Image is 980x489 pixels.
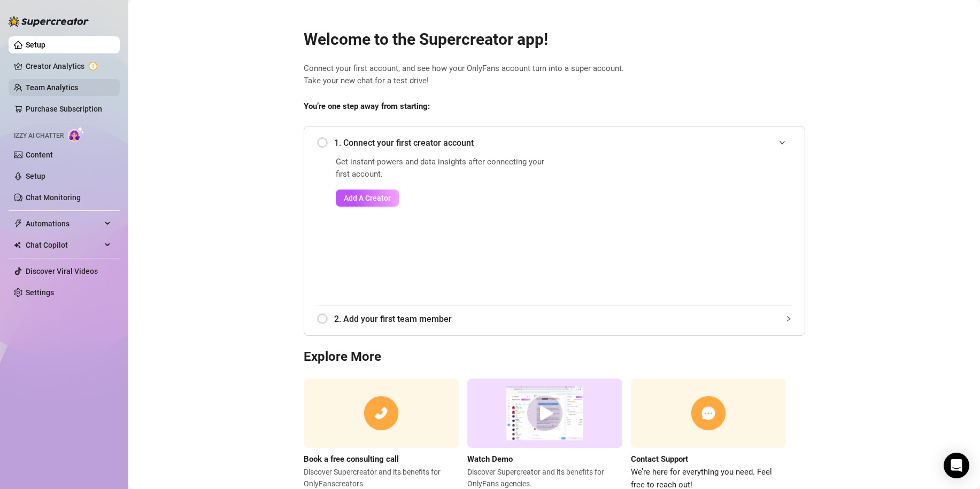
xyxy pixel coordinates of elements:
button: Add A Creator [336,190,399,207]
span: 2. Add your first team member [334,312,792,326]
a: Settings [26,288,54,297]
a: Setup [26,41,45,49]
span: Connect your first account, and see how your OnlyFans account turn into a super account. Take you... [304,62,805,88]
span: Izzy AI Chatter [14,131,64,141]
span: collapsed [785,316,792,322]
strong: Contact Support [631,454,688,464]
a: Purchase Subscription [26,105,102,113]
strong: You’re one step away from starting: [304,101,430,111]
img: consulting call [304,378,459,448]
span: Get instant powers and data insights after connecting your first account. [336,156,551,181]
h3: Explore More [304,349,805,366]
a: Discover Viral Videos [26,267,98,275]
span: thunderbolt [14,219,22,228]
img: logo-BBDzfeDw.svg [9,16,89,27]
img: Chat Copilot [14,241,21,249]
span: Chat Copilot [26,236,102,254]
a: Content [26,151,53,159]
span: Add A Creator [344,194,391,202]
div: 1. Connect your first creator account [317,130,792,156]
img: contact support [631,378,786,448]
img: supercreator demo [467,378,622,448]
img: AI Chatter [68,127,84,142]
a: Chat Monitoring [26,193,81,202]
span: expanded [779,139,785,146]
iframe: Add Creators [578,156,792,293]
a: Team Analytics [26,83,78,92]
a: Setup [26,172,45,180]
strong: Book a free consulting call [304,454,399,464]
span: 1. Connect your first creator account [334,136,792,149]
strong: Watch Demo [467,454,513,464]
span: Automations [26,215,102,232]
a: Creator Analytics exclamation-circle [26,58,111,75]
div: Open Intercom Messenger [944,453,969,478]
a: Add A Creator [336,190,551,207]
h2: Welcome to the Supercreator app! [304,29,805,50]
div: 2. Add your first team member [317,306,792,332]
